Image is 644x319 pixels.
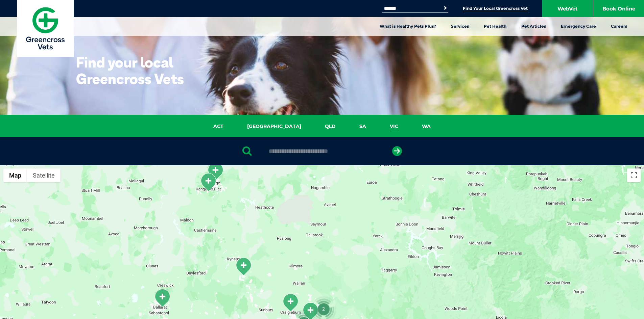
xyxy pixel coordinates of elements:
[201,123,235,130] a: ACT
[476,17,514,36] a: Pet Health
[313,123,348,130] a: QLD
[200,173,217,191] div: Kangaroo Flat
[444,17,476,36] a: Services
[603,17,635,36] a: Careers
[348,123,378,130] a: SA
[514,17,553,36] a: Pet Articles
[27,168,61,182] button: Show satellite imagery
[378,123,410,130] a: VIC
[282,293,299,312] div: Craigieburn
[627,168,641,182] button: Toggle fullscreen view
[463,6,528,11] a: Find Your Local Greencross Vet
[372,17,444,36] a: What is Healthy Pets Plus?
[154,289,171,307] div: Ballarat
[76,54,210,87] h1: Find your local Greencross Vets
[553,17,603,36] a: Emergency Care
[235,123,313,130] a: [GEOGRAPHIC_DATA]
[207,162,224,181] div: White Hills
[442,5,449,11] button: Search
[235,257,252,276] div: Macedon Ranges
[3,168,27,182] button: Show street map
[410,123,443,130] a: WA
